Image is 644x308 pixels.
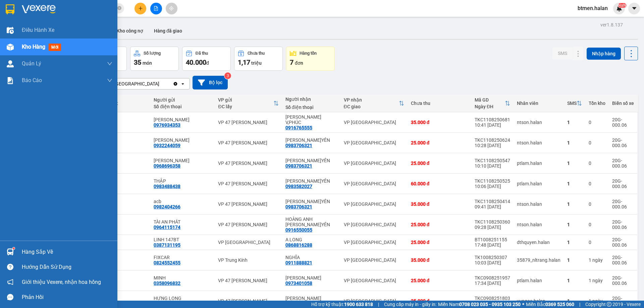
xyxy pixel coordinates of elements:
div: ver 1.8.137 [600,21,623,28]
div: 1 món [103,114,147,120]
div: 1 [589,278,605,283]
svg: open [180,81,185,86]
input: Selected VP Vĩnh Yên. [160,80,161,87]
div: TKC1108250547 [475,158,510,163]
div: Đã thu [196,51,208,56]
div: LONG VŨ V.YÊN [285,199,337,204]
sup: 1 [13,247,15,249]
div: Bất kỳ [103,201,147,207]
div: 1 [567,257,582,263]
span: down [107,61,112,66]
span: question-circle [7,264,13,270]
div: Mã GD [475,97,505,103]
span: close-circle [117,5,121,12]
span: đ [206,60,209,66]
div: 0 [589,181,605,186]
div: 0868816288 [285,242,312,248]
div: 10:28 [DATE] [475,143,510,148]
div: 1 [567,201,582,207]
span: ngày [592,257,603,263]
div: HOÀNG ANH V.YÊN [285,217,337,227]
span: Kho hàng [22,44,45,50]
div: VP 47 [PERSON_NAME] [218,120,278,125]
div: 20G-000.06 [612,275,634,286]
div: ntson.halan [517,140,560,145]
div: VP [GEOGRAPHIC_DATA] [344,222,404,227]
div: 35.000 đ [411,257,468,263]
img: logo-vxr [6,4,14,14]
div: 35.000 đ [411,120,468,125]
div: 1 [567,120,582,125]
button: Hàng tồn7đơn [286,47,335,71]
div: 1 [567,240,582,245]
div: 10:41 [DATE] [475,122,510,128]
div: TKC1108250360 [475,219,510,225]
strong: 0708 023 035 - 0935 103 250 [459,302,521,307]
div: 25.000 đ [411,278,468,283]
div: Chưa thu [411,101,468,106]
div: 0983706321 [285,163,312,169]
div: 1 [567,140,582,145]
div: Bất kỳ [103,257,147,263]
div: 0932244059 [154,143,180,148]
div: QUANG HIỂU [285,275,337,281]
div: Số lượng [144,51,161,56]
div: 0 [589,161,605,166]
div: MINH [154,275,211,281]
span: Giới thiệu Vexere, nhận hoa hồng [22,278,101,286]
span: plus [138,6,143,11]
div: 0358096832 [154,281,180,286]
div: ntson.halan [517,120,560,125]
div: 20G-000.06 [612,199,634,209]
div: 0973401058 [285,281,312,286]
span: Báo cáo [22,76,42,84]
img: logo.jpg [8,8,59,42]
div: VP [GEOGRAPHIC_DATA] [344,201,404,207]
button: plus [135,3,146,14]
span: mới [49,44,61,51]
div: VP [GEOGRAPHIC_DATA] [344,257,404,263]
div: 1 [567,278,582,283]
sup: NaN [618,3,626,8]
div: 2 kg [103,166,147,171]
div: 0824552455 [154,260,180,265]
div: 1 kg [103,145,147,151]
div: TKC1108250681 [475,117,510,122]
div: Số điện thoại [285,105,337,110]
button: Số lượng35món [130,47,179,71]
div: dthquyen.halan [517,240,560,245]
img: warehouse-icon [7,248,14,255]
div: PHẠM GIA [154,117,211,122]
div: 0983582027 [285,184,312,189]
div: Tồn kho [589,101,605,106]
div: 1 món [103,176,147,181]
div: HƯNG LONG [154,296,211,301]
div: ĐỨC HUY V,PHÚC [285,114,337,125]
div: 0968696358 [154,163,180,169]
div: VP 47 [PERSON_NAME] [218,140,278,145]
button: Đã thu40.000đ [182,47,231,71]
div: 25.000 đ [411,222,468,227]
div: Số điện thoại [154,104,211,109]
div: 0982404266 [154,204,180,209]
img: solution-icon [7,77,14,84]
img: warehouse-icon [7,44,14,51]
div: VP [GEOGRAPHIC_DATA] [218,240,278,245]
span: notification [7,279,13,285]
span: ngày [592,298,603,304]
div: 20G-000.06 [612,178,634,189]
span: Hỗ trợ kỹ thuật: [311,301,373,308]
div: Bất kỳ [103,298,147,304]
div: 1 món [103,293,147,298]
span: message [7,294,13,300]
div: TKC1108250624 [475,137,510,143]
div: 1 món [103,272,147,278]
div: 1 món [103,252,147,257]
span: | [579,301,580,308]
span: Miền Nam [438,301,521,308]
div: 17:34 [DATE] [475,281,510,286]
div: Nhân viên [517,101,560,106]
button: aim [166,3,177,14]
button: file-add [150,3,162,14]
div: QUANG ANH V.YÊN [285,178,337,184]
